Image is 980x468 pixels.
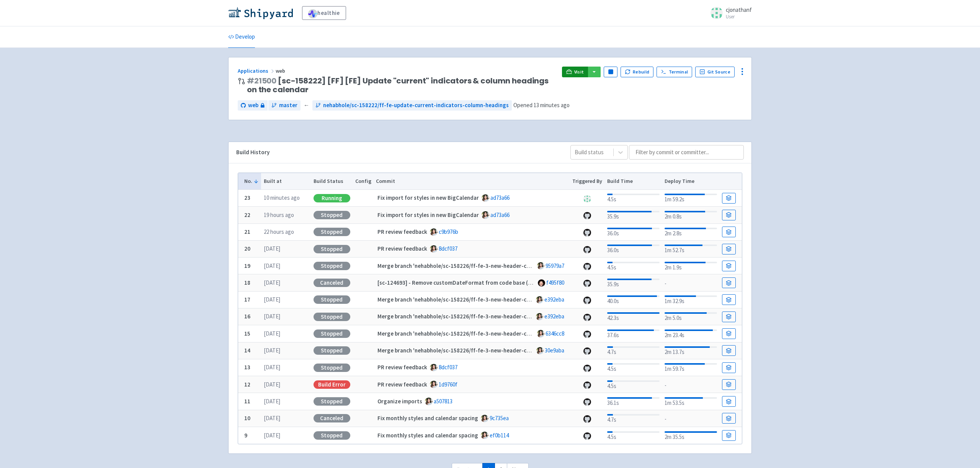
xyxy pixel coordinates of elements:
a: ad73a66 [490,211,510,219]
div: Stopped [314,329,350,338]
strong: PR review feedback [377,245,427,252]
strong: Organize imports [377,398,422,405]
a: ef0b114 [490,432,509,439]
span: Visit [574,69,584,75]
a: nehabhole/sc-158222/ff-fe-update-current-indicators-column-headings [312,100,512,111]
button: Rebuild [621,67,653,77]
div: 36.0s [607,243,660,255]
strong: PR review feedback [377,381,427,388]
button: Pause [604,67,617,77]
span: master [279,101,297,110]
div: Build Error [314,380,350,389]
a: Git Source [695,67,735,77]
div: 4.5s [607,430,660,442]
time: [DATE] [264,296,280,303]
time: [DATE] [264,347,280,354]
a: f495f80 [546,279,564,286]
b: 13 [244,364,250,371]
th: Build Time [604,173,662,190]
b: 22 [244,211,250,219]
div: 4.5s [607,192,660,204]
a: Terminal [657,67,692,77]
a: Build Details [722,345,736,356]
div: Stopped [314,431,350,440]
strong: PR review feedback [377,364,427,371]
span: cjonathanf [726,6,752,13]
time: [DATE] [264,279,280,286]
div: 2m 35.5s [665,430,717,442]
th: Deploy Time [662,173,719,190]
span: [sc-158222] [FF] [FE] Update "current" indicators & column headings on the calendar [247,77,556,94]
a: 8dcf037 [439,364,457,371]
a: 6346cc8 [546,330,564,337]
th: Config [353,173,374,190]
a: 1d9760f [439,381,457,388]
a: Build Details [722,413,736,424]
a: cjonathanf User [706,7,752,19]
a: Build Details [722,362,736,373]
div: 4.7s [607,413,660,424]
b: 18 [244,279,250,286]
time: [DATE] [264,381,280,388]
div: 4.5s [607,379,660,391]
div: 2m 5.0s [665,311,717,323]
a: Build Details [722,227,736,237]
b: 20 [244,245,250,252]
a: Visit [562,67,588,77]
th: Build Status [311,173,353,190]
a: Build Details [722,244,736,254]
a: Build Details [722,430,736,441]
div: 4.5s [607,260,660,272]
a: Build Details [722,277,736,288]
input: Filter by commit or committer... [629,145,744,160]
b: 17 [244,296,250,303]
b: 10 [244,414,250,422]
strong: Merge branch 'nehabhole/sc-158226/ff-fe-3-new-header-content-for-date-range' into nehabhole/sc-15... [377,330,787,337]
a: Build Details [722,294,736,305]
strong: Fix import for styles in new BigCalendar [377,194,479,201]
strong: Merge branch 'nehabhole/sc-158226/ff-fe-3-new-header-content-for-date-range' into nehabhole/sc-15... [377,313,787,320]
b: 19 [244,262,250,269]
b: 14 [244,347,250,354]
a: c9b976b [439,228,458,235]
a: Build Details [722,261,736,271]
a: Build Details [722,396,736,407]
div: 35.9s [607,277,660,289]
div: 1m 53.5s [665,396,717,408]
a: healthie [302,6,346,20]
b: 16 [244,313,250,320]
div: - [665,413,717,424]
div: 1m 59.2s [665,192,717,204]
time: [DATE] [264,245,280,252]
a: Build Details [722,379,736,390]
time: [DATE] [264,364,280,371]
time: [DATE] [264,262,280,269]
b: 9 [244,432,247,439]
div: Stopped [314,397,350,406]
div: 1m 52.7s [665,243,717,255]
time: 19 hours ago [264,211,294,219]
a: 9c735ea [490,414,509,422]
div: Stopped [314,313,350,321]
div: 35.9s [607,209,660,221]
span: web [248,101,258,110]
strong: Merge branch 'nehabhole/sc-158226/ff-fe-3-new-header-content-for-date-range' of [DOMAIN_NAME]:hea... [377,347,871,354]
div: Stopped [314,228,350,236]
span: web [276,67,286,74]
a: ad73a66 [490,194,510,201]
div: Stopped [314,346,350,355]
time: [DATE] [264,432,280,439]
a: e392eba [544,313,564,320]
a: Build Details [722,328,736,339]
div: 4.5s [607,362,660,373]
a: master [268,100,301,111]
strong: PR review feedback [377,228,427,235]
div: 40.0s [607,294,660,306]
strong: Merge branch 'nehabhole/sc-158226/ff-fe-3-new-header-content-for-date-range' into nehabhole/sc-15... [377,296,787,303]
th: Built at [261,173,311,190]
div: Running [314,194,350,202]
div: 4.7s [607,345,660,357]
div: 37.6s [607,328,660,340]
div: Stopped [314,245,350,253]
div: Canceled [314,279,350,287]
